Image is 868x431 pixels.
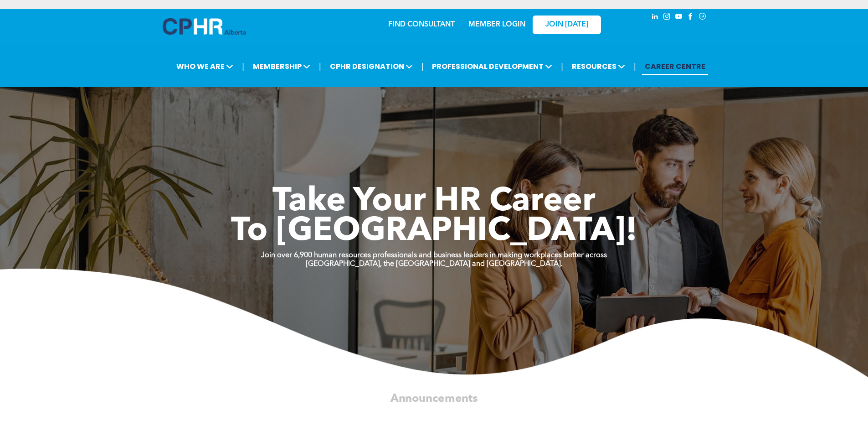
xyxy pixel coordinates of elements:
strong: [GEOGRAPHIC_DATA], the [GEOGRAPHIC_DATA] and [GEOGRAPHIC_DATA]. [306,260,563,268]
a: JOIN [DATE] [533,16,601,34]
span: PROFESSIONAL DEVELOPMENT [429,58,555,75]
li: | [242,57,244,76]
li: | [561,57,563,76]
a: MEMBER LOGIN [468,21,525,28]
a: FIND CONSULTANT [388,21,455,28]
a: CAREER CENTRE [642,58,708,75]
span: MEMBERSHIP [250,58,313,75]
a: linkedin [650,11,660,24]
span: RESOURCES [569,58,628,75]
a: facebook [686,11,696,24]
span: CPHR DESIGNATION [327,58,416,75]
li: | [421,57,424,76]
span: Take Your HR Career [272,186,596,218]
span: WHO WE ARE [174,58,236,75]
li: | [319,57,321,76]
span: JOIN [DATE] [545,21,588,29]
span: To [GEOGRAPHIC_DATA]! [231,215,637,248]
img: A blue and white logo for cp alberta [163,18,246,35]
li: | [634,57,636,76]
a: instagram [662,11,672,24]
a: youtube [674,11,684,24]
span: Announcements [390,393,478,404]
a: Social network [698,11,708,24]
strong: Join over 6,900 human resources professionals and business leaders in making workplaces better ac... [261,252,607,259]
